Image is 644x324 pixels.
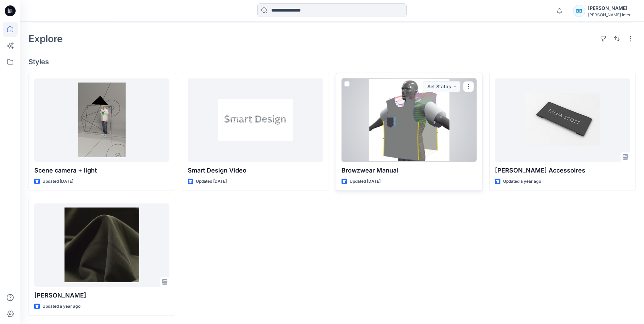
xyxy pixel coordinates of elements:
[350,178,381,185] p: Updated [DATE]
[196,178,227,185] p: Updated [DATE]
[34,78,169,162] a: Scene camera + light
[34,166,169,175] p: Scene camera + light
[34,203,169,287] a: Otto Fabric
[29,58,636,66] h4: Styles
[188,78,323,162] a: Smart Design Video
[42,303,80,310] p: Updated a year ago
[42,178,73,185] p: Updated [DATE]
[29,33,63,44] h2: Explore
[588,12,636,17] div: [PERSON_NAME] International
[342,166,477,175] p: Browzwear Manual
[34,291,169,300] p: [PERSON_NAME]
[495,166,630,175] p: [PERSON_NAME] Accessoires
[588,4,636,12] div: [PERSON_NAME]
[188,166,323,175] p: Smart Design Video
[503,178,541,185] p: Updated a year ago
[573,5,585,17] div: BB
[342,78,477,162] a: Browzwear Manual
[495,78,630,162] a: Otto Accessoires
